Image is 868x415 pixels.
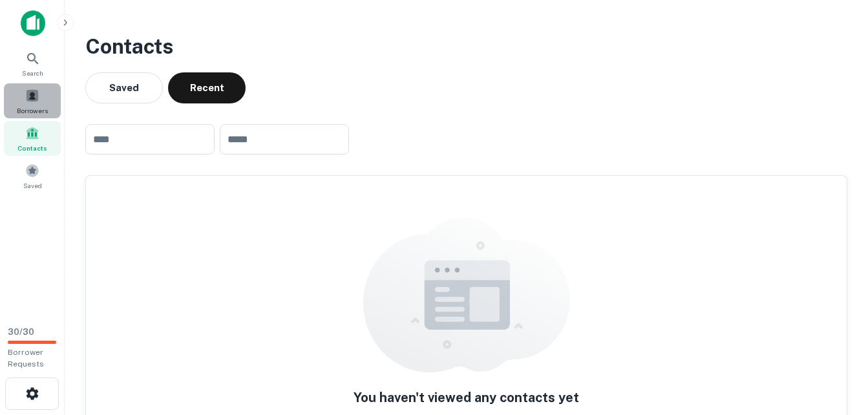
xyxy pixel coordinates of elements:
[363,217,570,372] img: empty content
[23,180,42,191] span: Saved
[17,105,48,116] span: Borrowers
[8,327,34,337] span: 30 / 30
[4,83,61,118] a: Borrowers
[354,388,579,407] h5: You haven't viewed any contacts yet
[4,158,61,193] a: Saved
[17,143,47,153] span: Contacts
[4,121,61,156] a: Contacts
[803,312,868,374] iframe: Chat Widget
[21,10,45,36] img: capitalize-icon.png
[4,46,61,81] a: Search
[85,72,163,103] button: Saved
[168,72,246,103] button: Recent
[22,68,43,78] span: Search
[85,31,847,62] h3: Contacts
[8,348,44,368] span: Borrower Requests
